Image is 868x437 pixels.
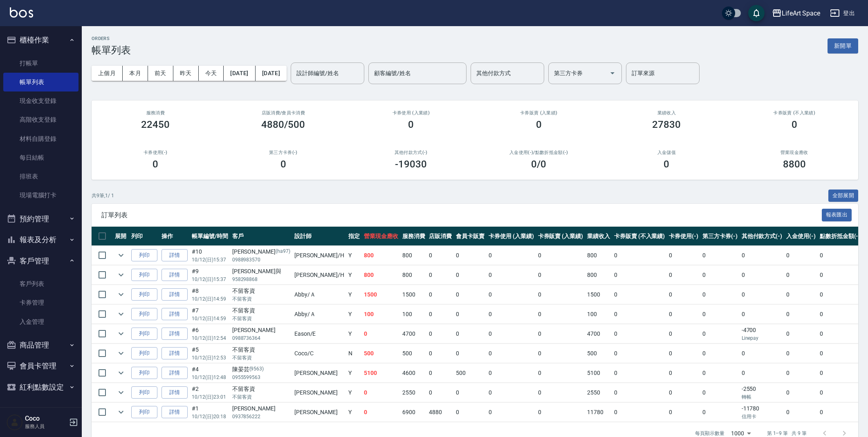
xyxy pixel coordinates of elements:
[292,305,346,324] td: Abby /Ａ
[818,383,863,402] td: 0
[161,328,188,340] a: 詳情
[485,150,593,155] h2: 入金使用(-) /點數折抵金額(-)
[232,326,290,334] div: [PERSON_NAME]
[25,423,67,430] p: 服務人員
[362,285,400,304] td: 1500
[740,150,849,155] h2: 營業現金應收
[3,293,79,312] a: 卡券管理
[536,265,585,285] td: 0
[230,227,292,246] th: 客戶
[192,374,228,381] p: 10/12 (日) 12:48
[115,406,127,418] button: expand row
[115,249,127,261] button: expand row
[828,190,859,202] button: 全部展開
[161,269,188,281] a: 詳情
[585,246,612,265] td: 800
[192,393,228,401] p: 10/12 (日) 23:01
[3,377,79,398] button: 紅利點數設定
[485,110,593,116] h2: 卡券販賣 (入業績)
[3,229,79,250] button: 報表及分析
[427,265,454,285] td: 0
[346,403,362,422] td: Y
[232,354,290,361] p: 不留客資
[664,158,669,170] h3: 0
[740,403,785,422] td: -11780
[101,211,822,219] span: 訂單列表
[229,150,338,155] h2: 第三方卡券(-)
[346,383,362,402] td: Y
[818,265,863,285] td: 0
[652,119,681,130] h3: 27830
[784,246,818,265] td: 0
[606,67,619,80] button: Open
[256,66,287,81] button: [DATE]
[131,367,157,379] button: 列印
[3,208,79,230] button: 預約管理
[192,334,228,342] p: 10/12 (日) 12:54
[3,334,79,356] button: 商品管理
[190,305,230,324] td: #7
[667,265,700,285] td: 0
[190,403,230,422] td: #1
[828,38,858,54] button: 新開單
[292,344,346,363] td: Coco /C
[232,346,290,354] div: 不留客資
[585,383,612,402] td: 2550
[346,324,362,343] td: Y
[487,324,536,343] td: 0
[199,66,224,81] button: 今天
[784,227,818,246] th: 入金使用(-)
[161,347,188,360] a: 詳情
[612,110,721,116] h2: 業績收入
[115,288,127,301] button: expand row
[346,344,362,363] td: N
[131,308,157,321] button: 列印
[427,403,454,422] td: 4880
[667,324,700,343] td: 0
[292,227,346,246] th: 設計師
[783,158,806,170] h3: 8800
[427,285,454,304] td: 0
[292,363,346,383] td: [PERSON_NAME]
[454,363,487,383] td: 500
[748,5,765,21] button: save
[585,265,612,285] td: 800
[3,186,79,205] a: 現場電腦打卡
[192,413,228,420] p: 10/12 (日) 20:18
[822,211,852,218] a: 報表匯出
[261,119,305,130] h3: 4880/500
[192,354,228,361] p: 10/12 (日) 12:53
[454,265,487,285] td: 0
[487,246,536,265] td: 0
[232,306,290,315] div: 不留客資
[3,355,79,377] button: 會員卡管理
[3,167,79,186] a: 排班表
[10,7,33,18] img: Logo
[700,403,740,422] td: 0
[818,324,863,343] td: 0
[536,363,585,383] td: 0
[612,324,667,343] td: 0
[153,158,158,170] h3: 0
[822,209,852,221] button: 報表匯出
[362,403,400,422] td: 0
[190,363,230,383] td: #4
[92,45,131,56] h3: 帳單列表
[740,383,785,402] td: -2550
[487,344,536,363] td: 0
[400,363,427,383] td: 4600
[3,312,79,331] a: 入金管理
[427,246,454,265] td: 0
[113,227,129,246] th: 展開
[536,383,585,402] td: 0
[190,344,230,363] td: #5
[818,305,863,324] td: 0
[769,5,823,22] button: LifeArt Space
[232,393,290,401] p: 不留客資
[362,344,400,363] td: 500
[700,363,740,383] td: 0
[612,403,667,422] td: 0
[232,256,290,263] p: 0988983570
[742,393,783,401] p: 轉帳
[667,344,700,363] td: 0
